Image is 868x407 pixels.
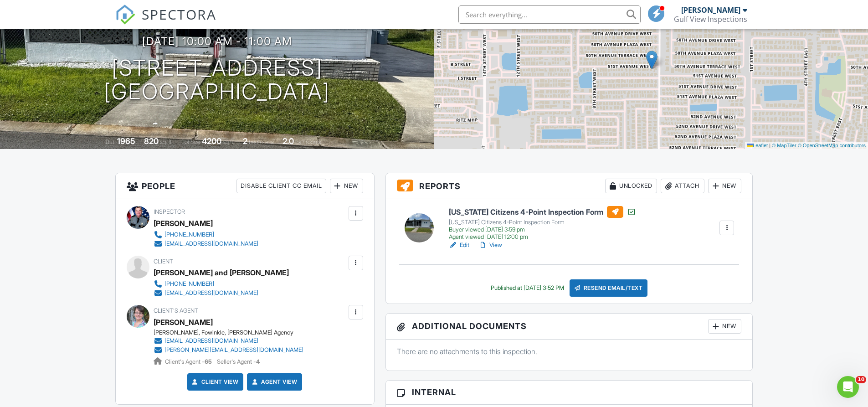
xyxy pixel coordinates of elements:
div: [PERSON_NAME][EMAIL_ADDRESS][DOMAIN_NAME] [164,346,303,354]
span: sq. ft. [160,139,173,145]
div: [PERSON_NAME] [154,216,213,230]
h3: Reports [386,173,753,199]
a: [PHONE_NUMBER] [154,279,282,289]
a: [PERSON_NAME] [154,315,213,329]
div: [PERSON_NAME] and [PERSON_NAME] [154,266,289,279]
input: Search everything... [458,5,641,24]
h3: [DATE] 10:00 am - 11:00 am [142,35,292,47]
h3: Internal [386,381,753,404]
a: [US_STATE] Citizens 4-Point Inspection Form [US_STATE] Citizens 4-Point Inspection Form Buyer vie... [449,206,636,241]
a: Agent View [250,377,297,386]
a: [EMAIL_ADDRESS][DOMAIN_NAME] [154,289,282,298]
div: [EMAIL_ADDRESS][DOMAIN_NAME] [164,240,258,247]
span: Built [106,139,116,145]
div: Published at [DATE] 3:52 PM [491,284,564,292]
img: The Best Home Inspection Software - Spectora [115,5,135,25]
div: New [708,179,741,193]
div: [PHONE_NUMBER] [164,280,214,288]
strong: 4 [256,358,260,365]
a: © OpenStreetMap contributors [798,143,866,148]
a: Client View [190,377,239,386]
a: [PERSON_NAME][EMAIL_ADDRESS][DOMAIN_NAME] [154,345,303,355]
span: bedrooms [249,139,274,145]
span: Client [154,258,173,265]
span: bathrooms [295,139,321,145]
strong: 65 [205,358,212,365]
div: [PHONE_NUMBER] [164,231,214,238]
span: sq.ft. [223,139,234,145]
span: Inspector [154,208,185,215]
h3: People [116,173,374,199]
span: Seller's Agent - [217,358,260,365]
div: [EMAIL_ADDRESS][DOMAIN_NAME] [164,337,258,345]
span: Lot Size [181,139,200,145]
span: SPECTORA [142,5,216,24]
div: [PERSON_NAME] [681,5,740,15]
div: Attach [661,179,704,193]
div: Resend Email/Text [570,279,648,297]
a: View [478,241,502,250]
div: Disable Client CC Email [236,179,326,193]
a: © MapTiler [772,143,796,148]
h3: Additional Documents [386,314,753,340]
div: [US_STATE] Citizens 4-Point Inspection Form [449,219,636,226]
div: [EMAIL_ADDRESS][DOMAIN_NAME] [164,289,258,297]
a: Leaflet [747,143,768,148]
div: Gulf View Inspections [674,15,747,24]
h6: [US_STATE] Citizens 4-Point Inspection Form [449,206,636,218]
a: SPECTORA [115,12,216,31]
span: Client's Agent - [165,358,213,365]
img: Marker [646,51,657,69]
span: | [769,143,770,148]
h1: [STREET_ADDRESS] [GEOGRAPHIC_DATA] [104,56,330,104]
span: 10 [856,376,866,383]
div: 820 [144,136,159,146]
p: There are no attachments to this inspection. [397,346,742,356]
div: Buyer viewed [DATE] 3:59 pm [449,226,636,233]
div: 2.0 [282,136,294,146]
iframe: Intercom live chat [837,376,859,398]
a: Edit [449,241,469,250]
div: New [330,179,363,193]
div: Unlocked [605,179,657,193]
div: 2 [243,136,247,146]
div: 4200 [202,136,221,146]
div: New [708,319,741,334]
a: [PHONE_NUMBER] [154,230,258,239]
div: Agent viewed [DATE] 12:00 pm [449,233,636,241]
a: [EMAIL_ADDRESS][DOMAIN_NAME] [154,239,258,248]
div: 1965 [117,136,135,146]
div: [PERSON_NAME], Fowinkle, [PERSON_NAME] Agency [154,329,311,336]
a: [EMAIL_ADDRESS][DOMAIN_NAME] [154,336,303,345]
span: Client's Agent [154,307,198,314]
